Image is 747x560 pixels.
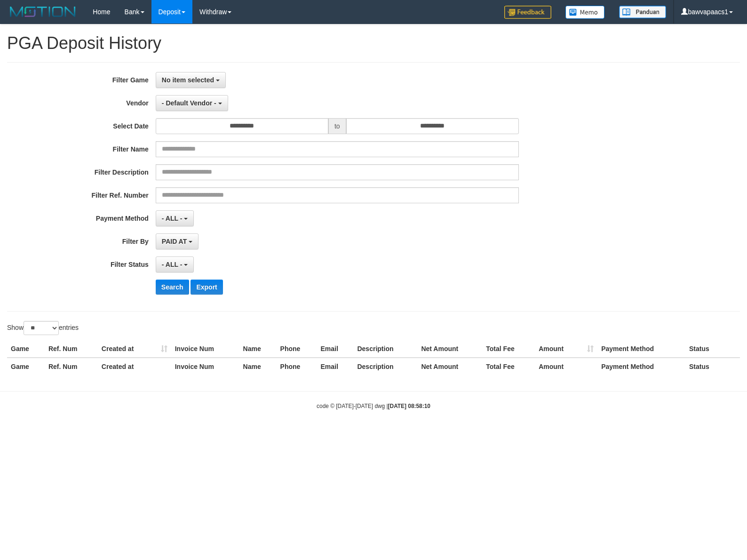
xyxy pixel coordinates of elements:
[535,340,597,358] th: Amount
[45,358,98,375] th: Ref. Num
[417,358,482,375] th: Net Amount
[535,358,597,375] th: Amount
[317,403,430,409] small: code © [DATE]-[DATE] dwg |
[156,210,194,226] button: - ALL -
[239,340,277,358] th: Name
[98,340,171,358] th: Created at
[482,340,535,358] th: Total Fee
[619,6,666,18] img: panduan.png
[388,403,430,409] strong: [DATE] 08:58:10
[45,340,98,358] th: Ref. Num
[353,358,417,375] th: Description
[191,280,223,295] button: Export
[156,95,228,111] button: - Default Vendor -
[685,358,740,375] th: Status
[156,72,226,88] button: No item selected
[7,5,79,19] img: MOTION_logo.png
[7,340,45,358] th: Game
[239,358,277,375] th: Name
[277,358,317,375] th: Phone
[417,340,482,358] th: Net Amount
[162,261,183,268] span: - ALL -
[504,6,551,19] img: Feedback.jpg
[482,358,535,375] th: Total Fee
[162,76,214,84] span: No item selected
[353,340,417,358] th: Description
[162,99,216,107] span: - Default Vendor -
[317,358,354,375] th: Email
[565,6,605,19] img: Button%20Memo.svg
[171,340,239,358] th: Invoice Num
[685,340,740,358] th: Status
[171,358,239,375] th: Invoice Num
[98,358,171,375] th: Created at
[156,256,194,272] button: - ALL -
[597,340,685,358] th: Payment Method
[277,340,317,358] th: Phone
[7,358,45,375] th: Game
[156,280,189,295] button: Search
[317,340,354,358] th: Email
[24,321,59,335] select: Showentries
[7,321,79,335] label: Show entries
[7,34,740,53] h1: PGA Deposit History
[328,118,346,134] span: to
[162,215,183,222] span: - ALL -
[162,238,187,245] span: PAID AT
[156,233,199,249] button: PAID AT
[597,358,685,375] th: Payment Method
